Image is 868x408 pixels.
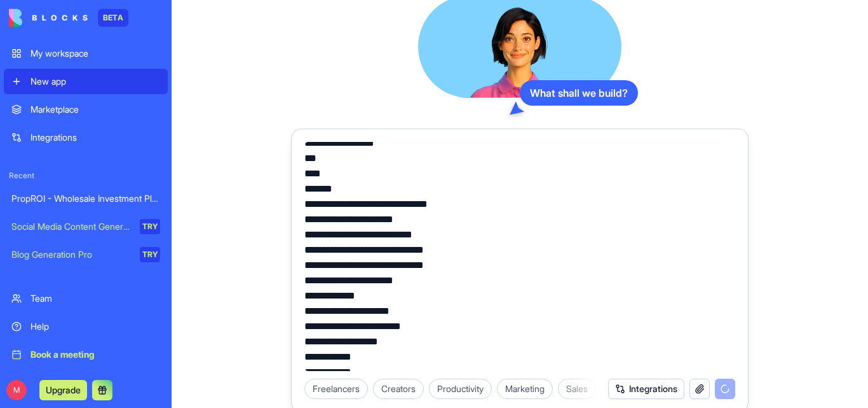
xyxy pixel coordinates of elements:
div: What shall we build? [520,80,638,106]
div: Book a meeting [31,348,160,361]
div: My workspace [31,47,160,60]
a: Integrations [4,125,168,150]
span: Recent [4,171,168,181]
a: My workspace [4,41,168,66]
a: Social Media Content GeneratorTRY [4,214,168,239]
div: Social Media Content Generator [11,220,131,233]
div: BETA [98,9,128,27]
a: New app [4,69,168,94]
div: New app [31,75,160,88]
div: Team [31,292,160,305]
div: Integrations [31,131,160,144]
div: Marketplace [31,103,160,116]
a: Book a meeting [4,342,168,367]
div: Creators [373,379,424,399]
button: Upgrade [39,380,87,400]
div: Freelancers [304,379,368,399]
div: TRY [140,219,160,234]
div: PropROI - Wholesale Investment Platform [11,192,160,205]
div: Sales [558,379,596,399]
a: Upgrade [39,383,87,396]
a: Blog Generation ProTRY [4,242,168,267]
button: Integrations [608,379,684,399]
div: Marketing [497,379,553,399]
a: BETA [9,9,128,27]
span: M [6,380,27,400]
div: TRY [140,247,160,262]
a: Marketplace [4,97,168,122]
a: Team [4,286,168,311]
a: Help [4,314,168,339]
img: logo [9,9,88,27]
div: Blog Generation Pro [11,248,131,261]
a: PropROI - Wholesale Investment Platform [4,186,168,211]
div: Productivity [429,379,492,399]
div: Help [31,320,160,333]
